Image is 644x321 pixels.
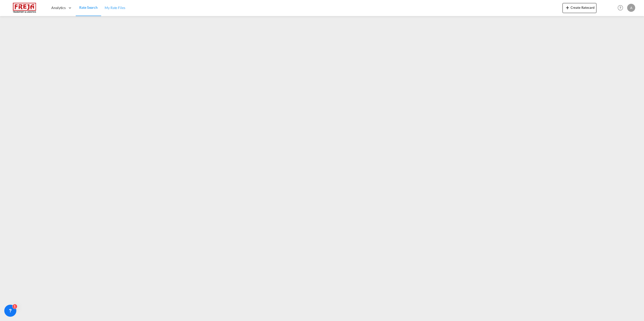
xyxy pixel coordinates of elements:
[105,6,125,10] span: My Rate Files
[627,4,635,12] div: A
[616,4,625,12] span: Help
[79,5,98,10] span: Rate Search
[51,5,66,10] span: Analytics
[562,3,596,13] button: icon-plus 400-fgCreate Ratecard
[8,2,42,14] img: 586607c025bf11f083711d99603023e7.png
[616,4,627,13] div: Help
[565,5,571,11] md-icon: icon-plus 400-fg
